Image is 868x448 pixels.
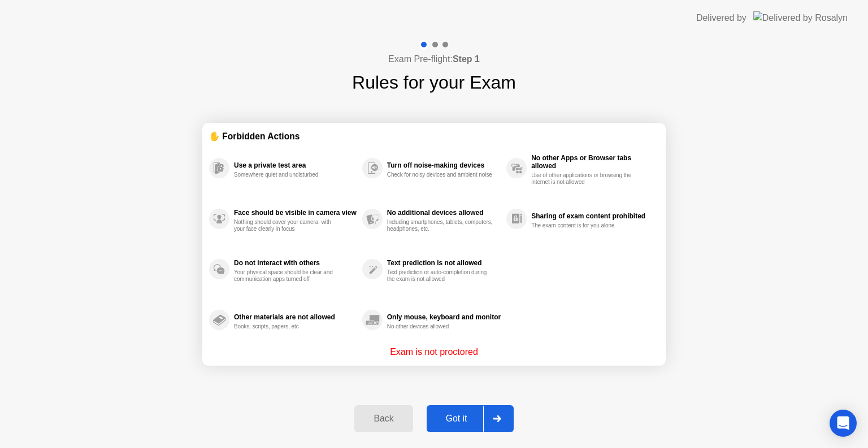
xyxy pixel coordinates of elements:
b: Step 1 [453,54,480,64]
div: Somewhere quiet and undisturbed [234,172,341,178]
div: Open Intercom Messenger [830,410,857,437]
div: The exam content is for you alone [531,222,638,229]
button: Got it [427,405,514,432]
div: Nothing should cover your camera, with your face clearly in focus [234,219,341,232]
div: Back [358,414,409,424]
div: Text prediction or auto-completion during the exam is not allowed [387,269,494,283]
div: Text prediction is not allowed [387,259,501,267]
div: Got it [430,414,483,424]
div: Turn off noise-making devices [387,161,501,169]
div: No other Apps or Browser tabs allowed [531,154,653,170]
div: Check for noisy devices and ambient noise [387,172,494,178]
div: Other materials are not allowed [234,313,357,321]
div: ✋ Forbidden Actions [209,130,659,143]
div: Use a private test area [234,161,357,169]
div: Sharing of exam content prohibited [531,212,653,220]
div: Do not interact with others [234,259,357,267]
div: Delivered by [696,11,747,25]
div: Only mouse, keyboard and monitor [387,313,501,321]
button: Back [354,405,413,432]
div: No other devices allowed [387,323,494,330]
div: Use of other applications or browsing the internet is not allowed [531,172,638,186]
img: Delivered by Rosalyn [753,11,848,24]
div: Including smartphones, tablets, computers, headphones, etc. [387,219,494,232]
div: Face should be visible in camera view [234,209,357,217]
p: Exam is not proctored [390,345,478,359]
div: Books, scripts, papers, etc [234,323,341,330]
div: Your physical space should be clear and communication apps turned off [234,269,341,283]
div: No additional devices allowed [387,209,501,217]
h1: Rules for your Exam [352,69,516,96]
h4: Exam Pre-flight: [388,52,480,66]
